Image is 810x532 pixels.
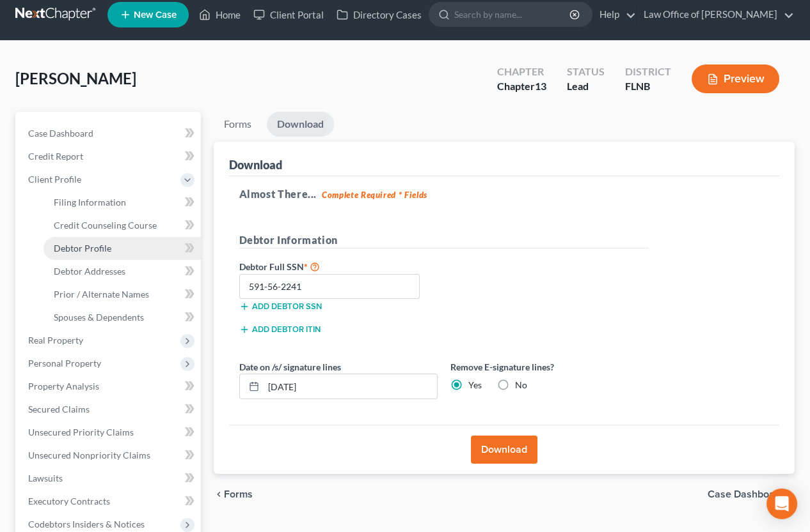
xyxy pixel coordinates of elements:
[44,260,201,283] a: Debtor Addresses
[54,243,111,254] span: Debtor Profile
[28,496,110,506] span: Executory Contracts
[264,374,437,399] input: MM/DD/YYYY
[625,65,671,79] div: District
[44,306,201,329] a: Spouses & Dependents
[18,444,201,467] a: Unsecured Nonpriority Claims
[54,266,125,277] span: Debtor Addresses
[471,436,537,464] button: Download
[134,10,177,20] span: New Case
[239,274,420,300] input: XXX-XX-XXXX
[766,489,797,519] div: Open Intercom Messenger
[535,80,546,92] span: 13
[497,79,546,94] div: Chapter
[515,379,527,391] label: No
[239,232,649,248] h5: Debtor Information
[18,145,201,168] a: Credit Report
[28,427,134,437] span: Unsecured Priority Claims
[330,3,428,26] a: Directory Cases
[692,65,779,93] button: Preview
[54,312,144,323] span: Spouses & Dependents
[28,128,93,139] span: Case Dashboard
[54,197,126,208] span: Filing Information
[239,324,321,335] button: Add debtor ITIN
[15,69,136,87] span: [PERSON_NAME]
[229,157,282,172] div: Download
[18,421,201,444] a: Unsecured Priority Claims
[247,3,330,26] a: Client Portal
[454,3,571,26] input: Search by name...
[708,489,795,499] a: Case Dashboard chevron_right
[193,3,247,26] a: Home
[28,358,101,369] span: Personal Property
[239,301,322,312] button: Add debtor SSN
[28,404,90,414] span: Secured Claims
[28,473,63,483] span: Lawsuits
[637,3,794,26] a: Law Office of [PERSON_NAME]
[44,214,201,237] a: Credit Counseling Course
[28,174,81,185] span: Client Profile
[450,360,649,374] label: Remove E-signature lines?
[54,289,149,300] span: Prior / Alternate Names
[214,489,270,499] button: chevron_left Forms
[18,467,201,490] a: Lawsuits
[233,259,444,274] label: Debtor Full SSN
[44,191,201,214] a: Filing Information
[497,65,546,79] div: Chapter
[567,65,605,79] div: Status
[593,3,636,26] a: Help
[224,489,253,499] span: Forms
[28,519,145,529] span: Codebtors Insiders & Notices
[267,112,334,137] a: Download
[54,220,157,231] span: Credit Counseling Course
[44,237,201,260] a: Debtor Profile
[214,112,262,137] a: Forms
[567,79,605,94] div: Lead
[28,450,150,460] span: Unsecured Nonpriority Claims
[18,375,201,398] a: Property Analysis
[239,360,341,374] label: Date on /s/ signature lines
[44,283,201,306] a: Prior / Alternate Names
[468,379,482,391] label: Yes
[322,190,427,200] strong: Complete Required * Fields
[625,79,671,94] div: FLNB
[214,489,224,499] i: chevron_left
[28,335,83,346] span: Real Property
[239,186,770,202] h5: Almost There...
[18,490,201,513] a: Executory Contracts
[18,398,201,421] a: Secured Claims
[28,151,83,162] span: Credit Report
[708,489,784,499] span: Case Dashboard
[28,381,99,391] span: Property Analysis
[18,122,201,145] a: Case Dashboard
